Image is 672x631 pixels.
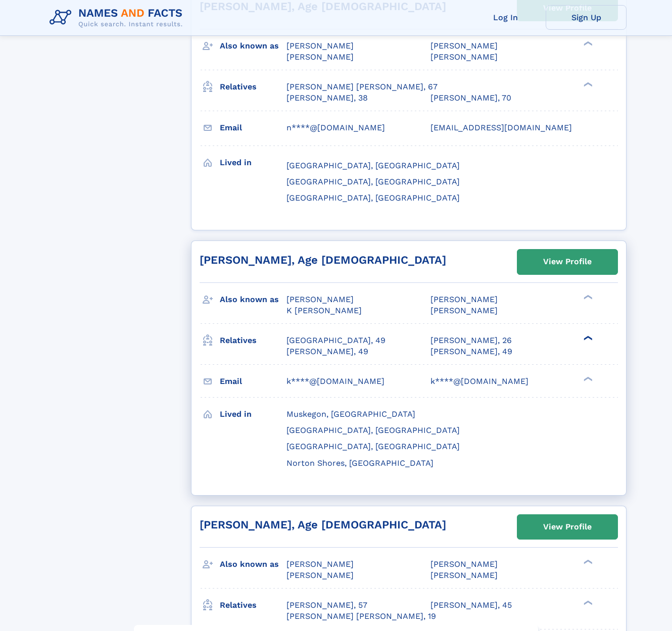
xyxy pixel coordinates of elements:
span: [GEOGRAPHIC_DATA], [GEOGRAPHIC_DATA] [286,161,460,170]
span: [PERSON_NAME] [286,570,354,580]
span: [EMAIL_ADDRESS][DOMAIN_NAME] [430,123,572,132]
a: [PERSON_NAME], 26 [430,335,512,346]
span: [GEOGRAPHIC_DATA], [GEOGRAPHIC_DATA] [286,177,460,186]
h3: Relatives [220,332,286,349]
h3: Email [220,373,286,390]
span: [PERSON_NAME] [286,559,354,569]
div: View Profile [543,515,592,539]
span: [GEOGRAPHIC_DATA], [GEOGRAPHIC_DATA] [286,425,460,435]
a: View Profile [517,250,617,274]
a: [PERSON_NAME], 70 [430,92,511,104]
span: [PERSON_NAME] [430,570,498,580]
div: View Profile [543,250,592,273]
a: [GEOGRAPHIC_DATA], 49 [286,335,386,346]
a: [PERSON_NAME], 49 [286,346,368,357]
h3: Lived in [220,154,286,171]
h3: Also known as [220,556,286,573]
span: [PERSON_NAME] [286,52,354,62]
span: K [PERSON_NAME] [286,306,362,315]
span: [PERSON_NAME] [430,559,498,569]
span: Muskegon, [GEOGRAPHIC_DATA] [286,409,415,419]
h3: Email [220,119,286,136]
span: [PERSON_NAME] [286,295,354,304]
div: ❯ [581,294,593,300]
a: [PERSON_NAME] [PERSON_NAME], 67 [286,81,438,92]
h3: Also known as [220,37,286,55]
div: ❯ [581,81,593,88]
a: [PERSON_NAME], Age [DEMOGRAPHIC_DATA] [200,254,446,266]
div: ❯ [581,376,593,382]
a: View Profile [517,515,617,539]
a: [PERSON_NAME], 45 [430,600,512,611]
a: [PERSON_NAME], 57 [286,600,367,611]
h3: Lived in [220,406,286,423]
div: ❯ [581,558,593,565]
span: Norton Shores, [GEOGRAPHIC_DATA] [286,458,434,468]
div: ❯ [581,335,593,342]
a: Log In [465,5,546,30]
span: [PERSON_NAME] [430,306,498,315]
h3: Relatives [220,597,286,614]
span: [PERSON_NAME] [430,295,498,304]
a: Sign Up [546,5,627,30]
span: [GEOGRAPHIC_DATA], [GEOGRAPHIC_DATA] [286,193,460,203]
a: [PERSON_NAME] [PERSON_NAME], 19 [286,611,436,622]
span: [PERSON_NAME] [430,41,498,51]
h3: Also known as [220,291,286,308]
img: Logo Names and Facts [45,4,191,31]
div: ❯ [581,40,593,46]
a: [PERSON_NAME], 38 [286,92,368,104]
span: [PERSON_NAME] [286,41,354,51]
span: [GEOGRAPHIC_DATA], [GEOGRAPHIC_DATA] [286,442,460,451]
h3: Relatives [220,78,286,95]
span: [PERSON_NAME] [430,52,498,62]
div: ❯ [581,600,593,606]
a: [PERSON_NAME], 49 [430,346,512,357]
a: [PERSON_NAME], Age [DEMOGRAPHIC_DATA] [200,518,446,531]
